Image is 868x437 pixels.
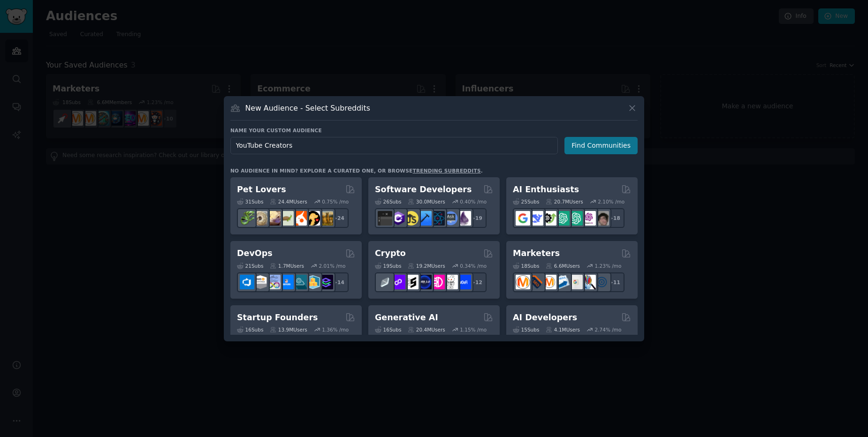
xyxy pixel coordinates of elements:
img: cockatiel [292,211,307,226]
img: azuredevops [240,275,254,289]
img: ethfinance [378,275,392,289]
div: 20.4M Users [408,326,445,333]
div: 16 Sub s [237,326,263,333]
div: 0.75 % /mo [322,198,349,205]
img: ArtificalIntelligence [594,211,609,226]
h2: AI Developers [513,312,577,324]
div: 24.4M Users [270,198,307,205]
div: + 18 [605,208,624,228]
h2: AI Enthusiasts [513,184,579,196]
h2: Pet Lovers [237,184,286,196]
button: Find Communities [564,137,638,154]
h2: Startup Founders [237,312,318,324]
div: No audience in mind? Explore a curated one, or browse . [230,167,483,174]
img: GoogleGeminiAI [516,211,530,226]
h2: Marketers [513,248,560,259]
img: PlatformEngineers [319,275,333,289]
img: Emailmarketing [555,275,570,289]
img: learnjavascript [404,211,419,226]
img: 0xPolygon [391,275,405,289]
img: bigseo [529,275,543,289]
img: ballpython [253,211,267,226]
img: aws_cdk [305,275,320,289]
div: + 19 [467,208,487,228]
img: DeepSeek [529,211,543,226]
img: turtle [279,211,294,226]
a: trending subreddits [412,168,480,173]
div: 18 Sub s [513,263,539,269]
img: chatgpt_prompts_ [568,211,583,226]
div: 2.10 % /mo [598,198,624,205]
img: leopardgeckos [266,211,281,226]
h2: DevOps [237,248,273,259]
h2: Software Developers [375,184,472,196]
div: 19.2M Users [408,263,445,269]
img: ethstaker [404,275,419,289]
img: DevOpsLinks [279,275,294,289]
h2: Generative AI [375,312,438,324]
div: + 14 [329,272,349,292]
div: 19 Sub s [375,263,401,269]
div: 1.23 % /mo [595,263,622,269]
img: csharp [391,211,405,226]
img: elixir [457,211,471,226]
img: defiblockchain [430,275,445,289]
img: reactnative [430,211,445,226]
div: + 11 [605,272,624,292]
div: 25 Sub s [513,198,539,205]
div: 30.0M Users [408,198,445,205]
div: 1.36 % /mo [322,326,349,333]
div: + 24 [329,208,349,228]
div: + 12 [467,272,487,292]
img: AskComputerScience [443,211,458,226]
img: dogbreed [319,211,333,226]
div: 13.9M Users [270,326,307,333]
div: 26 Sub s [375,198,401,205]
div: 0.34 % /mo [460,263,487,269]
img: defi_ [457,275,471,289]
img: herpetology [240,211,254,226]
img: software [378,211,392,226]
img: content_marketing [516,275,530,289]
div: 4.1M Users [546,326,580,333]
img: AItoolsCatalog [542,211,556,226]
img: OpenAIDev [581,211,596,226]
div: 16 Sub s [375,326,401,333]
div: 20.7M Users [546,198,583,205]
img: CryptoNews [443,275,458,289]
div: 1.15 % /mo [460,326,487,333]
img: googleads [568,275,583,289]
img: iOSProgramming [417,211,432,226]
img: Docker_DevOps [266,275,281,289]
img: AWS_Certified_Experts [253,275,267,289]
img: platformengineering [292,275,307,289]
img: AskMarketing [542,275,556,289]
div: 2.74 % /mo [595,326,622,333]
div: 15 Sub s [513,326,539,333]
h2: Crypto [375,248,406,259]
div: 21 Sub s [237,263,263,269]
img: web3 [417,275,432,289]
div: 2.01 % /mo [319,263,346,269]
div: 6.6M Users [546,263,580,269]
img: PetAdvice [305,211,320,226]
div: 1.7M Users [270,263,304,269]
h3: Name your custom audience [230,127,638,134]
input: Pick a short name, like "Digital Marketers" or "Movie-Goers" [230,137,558,154]
img: MarketingResearch [581,275,596,289]
img: chatgpt_promptDesign [555,211,570,226]
div: 0.40 % /mo [460,198,487,205]
h3: New Audience - Select Subreddits [245,103,370,113]
div: 31 Sub s [237,198,263,205]
img: OnlineMarketing [594,275,609,289]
